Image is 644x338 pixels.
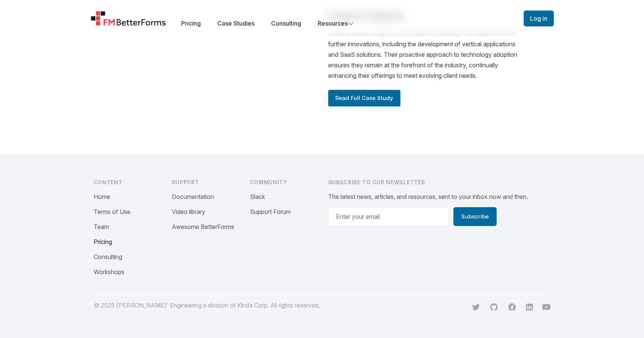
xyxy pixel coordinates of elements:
[328,192,551,201] p: The latest news, articles, and resources, sent to your inbox now and then.
[94,207,130,216] button: Terms of Use
[94,237,112,246] button: Pricing
[94,222,109,231] button: Team
[250,207,291,216] button: Support Forum
[94,179,160,186] h4: Content
[250,179,316,186] h4: Community
[181,20,201,27] a: Pricing
[94,192,110,201] button: Home
[91,11,167,26] a: Home
[524,11,554,26] button: Log in
[82,9,563,28] nav: Global
[328,207,449,226] input: Email address
[328,179,551,186] h4: Subscribe to our newsletter
[172,192,214,201] button: Documentation
[172,179,238,186] h4: Support
[318,19,354,28] button: Resources
[172,207,205,216] button: Video library
[94,301,320,310] p: © 2025 [PERSON_NAME]' Engineering a division of Kinda Corp. All rights reserved.
[94,252,122,261] button: Consulting
[453,207,497,226] button: Subscribe
[250,192,265,201] button: Slack
[94,267,124,276] button: Workshops
[217,20,255,27] a: Case Studies
[328,28,521,81] p: Looking ahead, Angel City Data plans to leverage FM BetterForms for further innovations, includin...
[328,90,400,106] button: Read Full Case Study
[172,222,234,231] button: Awesome BetterForms
[271,20,301,27] a: Consulting
[526,303,533,311] svg: viewBox="0 0 24 24" aria-hidden="true">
